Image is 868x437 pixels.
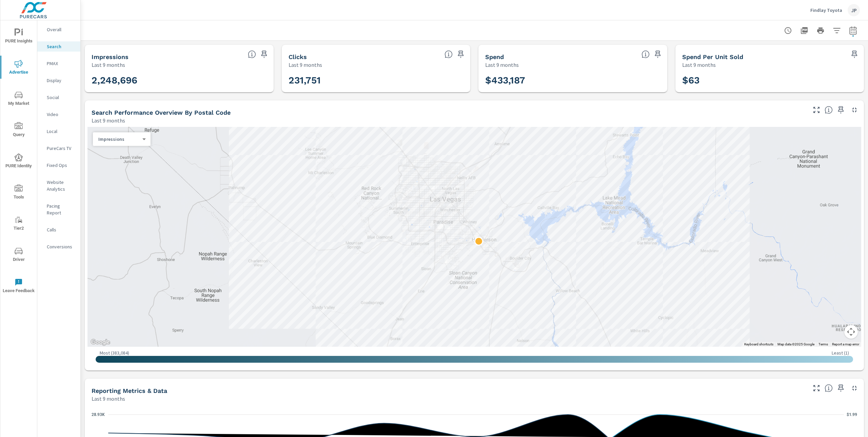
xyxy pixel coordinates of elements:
p: Fixed Ops [47,162,75,169]
div: Overall [37,24,80,35]
h5: Spend [485,53,504,60]
p: Calls [47,226,75,233]
span: Tools [2,185,35,201]
span: Map data ©2025 Google [777,342,814,346]
span: The amount of money spent on advertising during the period. [642,50,650,58]
span: Leave Feedback [2,278,35,295]
p: Social [47,94,75,101]
p: Impressions [98,136,140,142]
span: The number of times an ad was shown on your behalf. [248,50,256,58]
p: PureCars TV [47,145,75,152]
div: JP [848,4,860,16]
button: Apply Filters [830,24,844,37]
button: Keyboard shortcuts [744,342,773,347]
span: My Market [2,91,35,108]
div: Display [37,75,80,85]
p: Last 9 months [485,61,519,69]
div: Impressions [93,136,145,142]
span: Save this to your personalized report [259,49,270,60]
span: Save this to your personalized report [455,49,466,60]
button: Map camera controls [844,325,858,339]
div: Calls [37,225,80,235]
a: Report a map error [832,342,859,346]
div: Conversions [37,242,80,252]
p: Website Analytics [47,179,75,192]
a: Open this area in Google Maps (opens a new window) [89,338,112,347]
h5: Spend Per Unit Sold [682,53,743,60]
img: Google [89,338,112,347]
div: Social [37,92,80,102]
p: Local [47,128,75,135]
h3: $63 [682,75,857,86]
button: "Export Report to PDF" [797,24,811,37]
h3: $433,187 [485,75,660,86]
p: Search [47,43,75,50]
text: 28.93K [92,412,105,417]
p: Conversions [47,243,75,250]
div: Local [37,126,80,136]
button: Make Fullscreen [811,104,822,115]
button: Print Report [814,24,827,37]
span: Advertise [2,60,35,76]
span: Driver [2,247,35,264]
span: PURE Insights [2,28,35,45]
p: Last 9 months [92,61,125,69]
span: Tier2 [2,216,35,232]
p: Last 9 months [92,116,125,125]
div: PureCars TV [37,143,80,153]
div: nav menu [0,20,37,301]
div: PMAX [37,58,80,69]
div: Fixed Ops [37,160,80,170]
h5: Clicks [289,53,307,60]
p: Display [47,77,75,84]
p: Pacing Report [47,203,75,216]
p: Overall [47,26,75,33]
h5: Reporting Metrics & Data [92,387,167,394]
span: The number of times an ad was clicked by a consumer. [445,50,453,58]
text: $1.99 [847,412,857,417]
span: Save this to your personalized report [835,104,846,115]
span: Query [2,122,35,139]
span: Save this to your personalized report [652,49,663,60]
a: Terms (opens in new tab) [818,342,828,346]
div: Video [37,109,80,119]
p: Last 9 months [682,61,716,69]
h3: 231,751 [289,75,464,86]
span: Understand Search data over time and see how metrics compare to each other. [825,384,833,392]
button: Select Date Range [846,24,860,37]
div: Website Analytics [37,177,80,194]
span: PURE Identity [2,153,35,170]
p: Video [47,111,75,118]
p: Most ( 383,084 ) [100,350,129,356]
button: Minimize Widget [849,104,860,115]
span: Save this to your personalized report [849,49,860,60]
h5: Search Performance Overview By Postal Code [92,109,231,116]
p: PMAX [47,60,75,67]
p: Findlay Toyota [810,7,842,13]
button: Make Fullscreen [811,383,822,394]
p: Last 9 months [92,395,125,403]
p: Last 9 months [289,61,322,69]
div: Search [37,41,80,52]
div: Pacing Report [37,201,80,218]
span: Understand Search performance data by postal code. Individual postal codes can be selected and ex... [825,106,833,114]
h5: Impressions [92,53,129,60]
h3: 2,248,696 [92,75,267,86]
p: Least ( 1 ) [832,350,849,356]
